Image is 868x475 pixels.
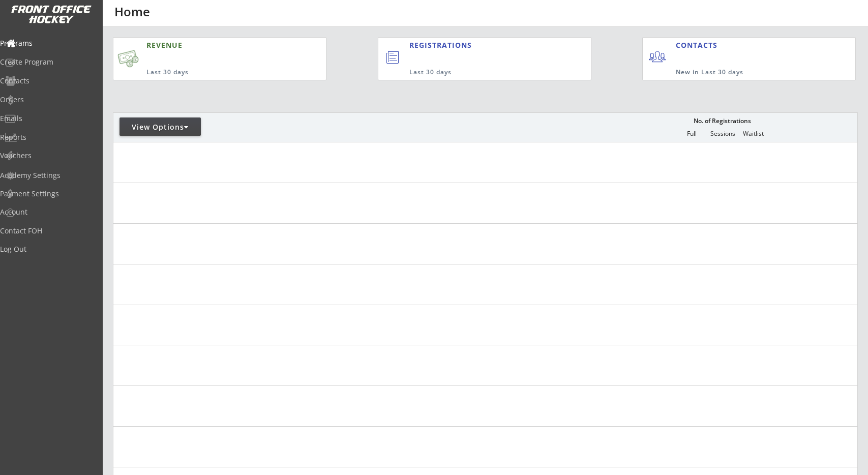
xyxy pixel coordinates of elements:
div: REVENUE [146,40,278,50]
div: View Options [119,122,201,132]
div: No. of Registrations [691,117,754,125]
div: CONTACTS [676,40,722,50]
div: Sessions [707,130,738,137]
div: Waitlist [738,130,768,137]
div: Last 30 days [146,68,278,77]
div: Last 30 days [409,68,550,77]
div: Full [676,130,707,137]
div: New in Last 30 days [676,68,809,77]
div: REGISTRATIONS [409,40,544,50]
